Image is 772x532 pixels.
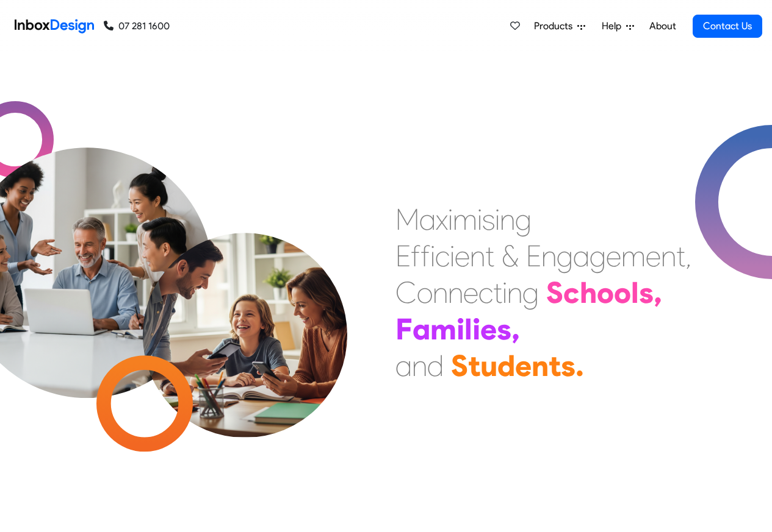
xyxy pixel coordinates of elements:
div: s [482,201,495,238]
div: d [497,347,515,384]
div: l [631,274,639,311]
div: s [497,311,511,347]
div: l [464,311,472,347]
span: Products [534,19,577,34]
div: S [546,274,563,311]
div: n [448,274,463,311]
div: i [430,238,435,274]
div: i [477,201,482,238]
div: o [597,274,614,311]
div: n [412,347,427,384]
div: n [507,274,522,311]
div: E [526,238,541,274]
div: a [419,201,436,238]
div: t [676,238,685,274]
a: 07 281 1600 [104,19,170,34]
div: i [472,311,480,347]
div: f [411,238,420,274]
div: i [502,274,507,311]
div: e [480,311,497,347]
div: F [395,311,413,347]
div: g [522,274,539,311]
div: E [395,238,411,274]
div: t [468,347,480,384]
span: Help [602,19,626,34]
div: . [575,347,584,384]
div: t [485,238,494,274]
div: e [463,274,478,311]
div: s [639,274,654,311]
div: i [450,238,455,274]
div: d [427,347,444,384]
div: e [646,238,661,274]
div: Maximising Efficient & Engagement, Connecting Schools, Families, and Students. [395,201,691,384]
div: m [453,201,477,238]
div: e [515,347,532,384]
div: a [395,347,412,384]
div: n [532,347,549,384]
a: Help [597,14,639,38]
div: i [448,201,453,238]
div: c [435,238,450,274]
div: , [685,238,691,274]
div: h [580,274,597,311]
img: parents_with_child.png [117,182,373,438]
div: t [549,347,561,384]
div: S [451,347,468,384]
a: About [646,14,679,38]
div: C [395,274,417,311]
div: & [502,238,519,274]
div: f [420,238,430,274]
div: s [561,347,575,384]
div: e [455,238,470,274]
div: t [493,274,502,311]
a: Products [529,14,590,38]
div: n [470,238,485,274]
div: x [436,201,448,238]
div: i [495,201,500,238]
div: a [413,311,430,347]
div: g [557,238,573,274]
div: a [573,238,590,274]
div: g [515,201,532,238]
div: , [654,274,662,311]
div: M [395,201,419,238]
div: n [500,201,515,238]
a: Contact Us [693,15,762,38]
div: o [614,274,631,311]
div: m [430,311,456,347]
div: i [456,311,464,347]
div: n [433,274,448,311]
div: m [621,238,646,274]
div: o [417,274,433,311]
div: g [590,238,606,274]
div: n [661,238,676,274]
div: e [606,238,621,274]
div: u [480,347,497,384]
div: c [563,274,580,311]
div: , [511,311,520,347]
div: n [541,238,557,274]
div: c [478,274,493,311]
